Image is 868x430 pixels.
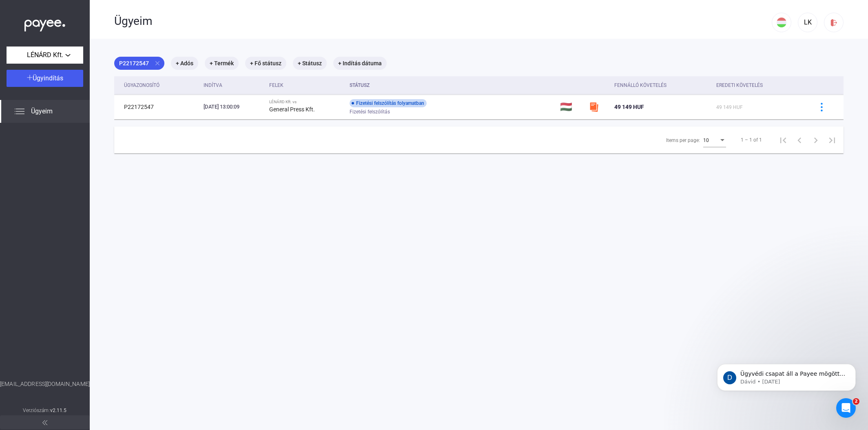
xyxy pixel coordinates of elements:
div: Fizetési felszólítás folyamatban [350,99,427,107]
button: LÉNÁRD Kft. [7,47,83,64]
div: LÉNÁRD Kft. vs [269,100,343,104]
mat-select: Items per page: [703,135,726,145]
div: Ügyazonosító [124,80,159,90]
div: LK [801,18,815,27]
div: Items per page: [666,135,700,145]
img: HU [777,18,786,27]
div: Felek [269,80,343,90]
strong: v2.11.5 [50,408,67,413]
div: Ügyeim [114,14,772,28]
span: 49 149 HUF [614,104,644,110]
button: Next page [808,132,824,148]
div: Fennálló követelés [614,80,666,90]
mat-chip: + Indítás dátuma [333,57,387,70]
div: Indítva [204,80,262,90]
button: First page [775,132,791,148]
div: Eredeti követelés [716,80,763,90]
mat-chip: + Státusz [293,57,327,70]
button: Ügyindítás [7,70,83,87]
button: Last page [824,132,840,148]
mat-chip: P22172547 [114,57,164,70]
button: more-blue [813,98,830,115]
img: plus-white.svg [27,75,33,80]
iframe: Intercom live chat [836,398,856,418]
strong: General Press Kft. [269,106,315,113]
span: 2 [853,398,859,405]
span: 10 [703,137,709,143]
img: list.svg [15,106,24,116]
img: arrow-double-left-grey.svg [42,420,47,425]
span: Ügyindítás [33,74,63,82]
button: HU [772,13,791,32]
div: Fennálló követelés [614,80,710,90]
div: Indítva [204,80,222,90]
td: P22172547 [114,95,200,119]
button: Previous page [791,132,808,148]
iframe: Intercom notifications üzenet [705,347,868,408]
div: Felek [269,80,283,90]
span: 49 149 HUF [716,104,743,110]
th: Státusz [346,76,557,95]
span: Ügyeim [31,106,53,116]
button: LK [798,13,817,32]
button: logout-red [824,13,844,32]
mat-icon: close [154,60,161,67]
mat-chip: + Termék [205,57,239,70]
img: more-blue [817,103,826,111]
span: LÉNÁRD Kft. [27,50,63,60]
div: 1 – 1 of 1 [741,135,762,145]
div: Eredeti követelés [716,80,803,90]
img: logout-red [830,18,838,27]
mat-chip: + Fő státusz [245,57,286,70]
td: 🇭🇺 [557,95,586,119]
span: Fizetési felszólítás [350,107,390,117]
img: szamlazzhu-mini [589,102,599,112]
div: [DATE] 13:00:09 [204,103,262,111]
div: Ügyazonosító [124,80,197,90]
mat-chip: + Adós [171,57,198,70]
img: white-payee-white-dot.svg [24,15,65,32]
